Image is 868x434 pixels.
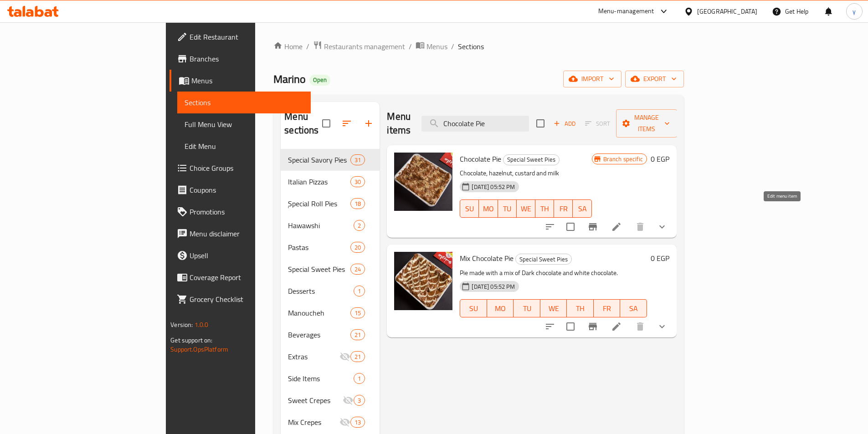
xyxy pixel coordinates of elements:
button: SA [573,199,591,218]
span: Mix Chocolate Pie [460,251,514,265]
span: SU [464,302,483,315]
span: Hawawshi [288,220,354,231]
span: SA [576,202,588,215]
button: MO [479,199,498,218]
div: items [354,286,365,296]
button: export [625,71,684,87]
div: Special Sweet Pies [515,254,572,265]
div: Desserts1 [281,280,380,302]
span: Menu disclaimer [190,228,303,239]
span: 3 [354,396,365,405]
a: Coverage Report [169,266,311,288]
button: SU [460,199,479,218]
a: Edit menu item [611,321,622,332]
svg: Inactive section [343,395,354,406]
button: show more [651,216,673,238]
div: items [350,329,365,340]
span: Menus [426,41,447,52]
a: Grocery Checklist [169,288,311,310]
div: Manoucheh15 [281,302,380,324]
span: WE [544,302,564,315]
span: 20 [351,243,365,252]
div: items [354,373,365,384]
div: Side Items [288,373,354,384]
a: Support.OpsPlatform [170,343,228,355]
button: Add section [358,112,380,134]
span: TH [570,302,590,315]
div: Side Items1 [281,368,380,389]
div: Beverages21 [281,324,380,346]
span: [DATE] 05:52 PM [468,183,519,191]
span: export [632,73,677,85]
div: Mix Crepes [288,417,339,428]
span: [DATE] 05:52 PM [468,282,519,291]
button: TH [535,199,554,218]
span: SU [464,202,475,215]
a: Full Menu View [177,113,311,135]
div: items [354,220,365,231]
span: Choice Groups [190,163,303,174]
span: 21 [351,331,365,339]
span: Manoucheh [288,307,350,318]
a: Menus [416,41,447,52]
button: TH [567,299,594,317]
div: items [354,395,365,406]
a: Edit Menu [177,135,311,157]
span: MO [483,202,494,215]
div: Special Sweet Pies [503,154,560,165]
div: ٍSpecial Roll Pies [288,198,350,209]
span: Branches [190,53,303,64]
span: Select to update [561,217,580,236]
span: Grocery Checklist [190,294,303,305]
button: FR [554,199,573,218]
button: Add [550,117,579,131]
span: 24 [351,265,365,274]
span: Upsell [190,250,303,261]
span: Select section [531,114,550,133]
div: items [350,307,365,318]
a: Sections [177,92,311,113]
button: import [563,71,621,87]
a: Coupons [169,179,311,201]
div: Special Savory Pies31 [281,149,380,171]
a: Edit Restaurant [169,26,311,48]
button: FR [594,299,621,317]
button: WE [540,299,567,317]
span: 21 [351,352,365,361]
li: / [451,41,454,52]
div: Special Savory Pies [288,154,350,165]
button: TU [498,199,517,218]
span: MO [491,302,510,315]
nav: breadcrumb [273,41,684,52]
span: Special Sweet Pies [516,254,571,265]
span: Coupons [190,184,303,195]
button: SA [620,299,647,317]
div: items [350,351,365,362]
span: Restaurants management [324,41,405,52]
div: Special Sweet Pies24 [281,258,380,280]
span: Add [552,118,577,129]
span: Edit Menu [185,141,303,152]
a: Branches [169,48,311,70]
span: TU [502,202,513,215]
span: Sections [185,97,303,108]
div: Desserts [288,286,354,296]
button: WE [517,199,535,218]
button: Manage items [616,109,677,138]
h6: 0 EGP [651,153,669,165]
span: Sweet Crepes [288,395,343,406]
div: items [350,154,365,165]
button: delete [629,216,651,238]
span: Italian Pizzas [288,176,350,187]
span: SA [624,302,643,315]
input: search [421,116,529,132]
div: Pastas [288,242,350,253]
a: Choice Groups [169,157,311,179]
div: items [350,264,365,275]
img: Mix Chocolate Pie [394,252,452,310]
div: Extras21 [281,346,380,368]
div: items [350,417,365,428]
